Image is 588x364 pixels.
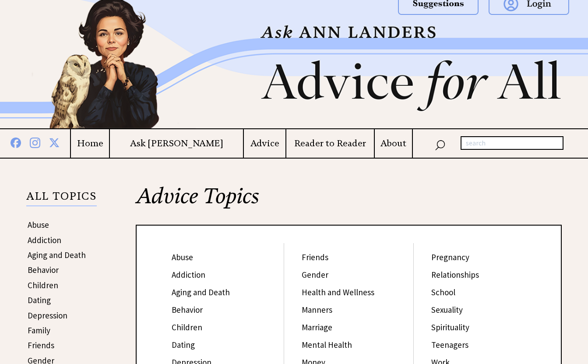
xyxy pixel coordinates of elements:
img: x%20blue.png [49,136,60,148]
a: Gender [302,269,328,280]
a: Depression [28,310,67,321]
a: Abuse [28,219,49,230]
a: Children [172,322,202,332]
a: School [431,287,455,297]
a: Reader to Reader [286,138,373,149]
a: Behavior [28,265,59,275]
a: Addiction [172,269,205,280]
a: Mental Health [302,339,352,350]
a: Abuse [172,252,193,262]
a: Friends [302,252,328,262]
img: instagram%20blue.png [30,136,40,148]
a: Addiction [28,235,61,245]
a: About [375,138,412,149]
p: ALL TOPICS [26,191,97,206]
img: facebook%20blue.png [11,136,21,148]
a: Family [28,325,50,336]
a: Aging and Death [28,250,86,260]
a: Friends [28,340,54,350]
a: Ask [PERSON_NAME] [110,138,243,149]
a: Marriage [302,322,332,332]
img: search_nav.png [435,138,445,151]
a: Spirituality [431,322,469,332]
a: Children [28,280,58,290]
h2: Advice Topics [136,185,562,225]
a: Dating [28,295,51,305]
a: Teenagers [431,339,468,350]
a: Pregnancy [431,252,469,262]
a: Sexuality [431,304,463,315]
a: Dating [172,339,195,350]
a: Aging and Death [172,287,230,297]
a: Manners [302,304,332,315]
a: Health and Wellness [302,287,374,297]
a: Relationships [431,269,479,280]
input: search [461,136,563,150]
a: Home [71,138,109,149]
a: Behavior [172,304,203,315]
a: Advice [244,138,285,149]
